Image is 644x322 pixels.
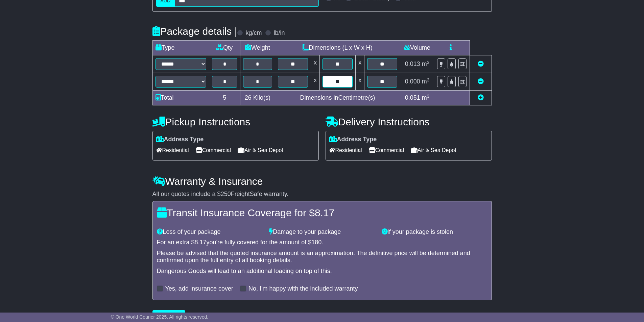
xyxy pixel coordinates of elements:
span: 180 [311,239,321,246]
td: x [311,73,319,91]
sup: 3 [427,60,430,65]
span: 26 [245,94,252,101]
td: x [356,55,364,73]
td: Type [152,41,209,55]
h4: Delivery Instructions [326,116,492,127]
h4: Package details | [152,26,237,37]
span: 0.051 [405,94,420,101]
div: For an extra $ you're fully covered for the amount of $ . [157,239,487,246]
label: lb/in [273,29,285,37]
span: 0.000 [405,78,420,85]
td: Volume [400,41,434,55]
span: 8.17 [195,239,207,246]
button: Get Quotes [152,310,186,322]
td: Total [152,91,209,105]
td: 5 [209,91,240,105]
td: Kilo(s) [240,91,275,105]
sup: 3 [427,94,430,99]
span: 8.17 [315,207,334,218]
span: 250 [221,191,231,197]
span: 0.013 [405,60,420,67]
label: Address Type [329,136,377,143]
div: If your package is stolen [378,228,491,236]
label: kg/cm [245,29,262,37]
span: Air & Sea Depot [238,145,283,155]
span: m [422,94,430,101]
span: m [422,60,430,67]
span: m [422,78,430,85]
h4: Pickup Instructions [152,116,319,127]
a: Remove this item [478,60,484,67]
td: Weight [240,41,275,55]
label: No, I'm happy with the included warranty [248,285,358,293]
h4: Warranty & Insurance [152,176,492,187]
a: Add new item [478,94,484,101]
div: Damage to your package [266,228,378,236]
span: © One World Courier 2025. All rights reserved. [111,314,209,320]
label: Yes, add insurance cover [165,285,233,293]
h4: Transit Insurance Coverage for $ [157,207,487,218]
td: Dimensions (L x W x H) [275,41,400,55]
span: Residential [329,145,362,155]
sup: 3 [427,77,430,82]
td: Dimensions in Centimetre(s) [275,91,400,105]
span: Residential [156,145,189,155]
span: Commercial [196,145,231,155]
div: All our quotes include a $ FreightSafe warranty. [152,191,492,198]
div: Loss of your package [153,228,266,236]
td: x [311,55,319,73]
div: Please be advised that the quoted insurance amount is an approximation. The definitive price will... [157,250,487,264]
span: Commercial [369,145,404,155]
td: Qty [209,41,240,55]
td: x [356,73,364,91]
a: Remove this item [478,78,484,85]
div: Dangerous Goods will lead to an additional loading on top of this. [157,268,487,275]
label: Address Type [156,136,204,143]
span: Air & Sea Depot [411,145,456,155]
